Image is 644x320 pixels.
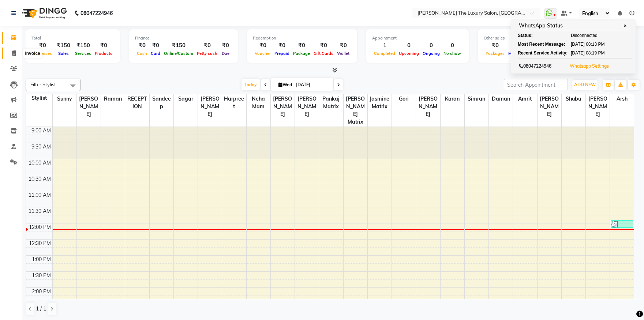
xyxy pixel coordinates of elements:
[489,94,513,103] span: Daman
[27,240,52,247] div: 12:30 PM
[27,191,52,199] div: 11:00 AM
[572,80,598,90] button: ADD NEW
[241,79,260,90] span: Today
[27,207,52,215] div: 11:30 AM
[195,41,219,50] div: ₹0
[335,41,351,50] div: ₹0
[586,50,604,56] span: 08:19 PM
[273,41,291,50] div: ₹0
[319,94,343,111] span: pankaj matrix
[518,50,558,56] div: Recent Service Activity:
[372,51,397,56] span: Completed
[253,41,273,50] div: ₹0
[135,35,232,41] div: Finance
[162,51,195,56] span: Online/Custom
[198,94,222,119] span: [PERSON_NAME]
[538,94,561,119] span: [PERSON_NAME]
[30,256,52,263] div: 1:00 PM
[519,63,551,69] span: 08047224946
[506,41,536,50] div: ₹0
[506,51,536,56] span: Memberships
[568,61,611,71] button: Whatsapp Settings
[442,51,463,56] span: No show
[73,51,93,56] span: Services
[465,94,488,103] span: simran
[372,41,397,50] div: 1
[291,51,312,56] span: Package
[77,94,101,119] span: [PERSON_NAME]
[93,51,114,56] span: Products
[31,41,54,50] div: ₹0
[277,82,294,87] span: Wed
[295,94,319,119] span: [PERSON_NAME]
[253,35,351,41] div: Redemption
[149,51,162,56] span: Card
[125,94,149,111] span: RECEPTION
[31,35,114,41] div: Total
[622,23,628,29] span: ✕
[36,305,46,313] span: 1 / 1
[518,41,558,48] div: Most Recent Message:
[335,51,351,56] span: Wallet
[23,49,42,58] div: Invoice
[484,51,506,56] span: Packages
[368,94,392,111] span: jasmine matrix
[392,94,416,103] span: Gori
[397,51,421,56] span: Upcoming
[562,94,585,103] span: shubu
[586,94,610,119] span: [PERSON_NAME]
[518,32,558,39] div: Status:
[149,41,162,50] div: ₹0
[344,94,367,127] span: [PERSON_NAME] matrix
[30,143,52,151] div: 9:30 AM
[312,51,335,56] span: Gift Cards
[513,94,537,103] span: amrit
[484,41,506,50] div: ₹0
[372,35,463,41] div: Appointment
[222,94,246,111] span: Harpreet
[421,41,442,50] div: 0
[27,175,52,183] div: 10:30 AM
[56,51,71,56] span: Sales
[253,51,273,56] span: Voucher
[26,94,52,102] div: Stylist
[294,79,330,90] input: 2025-09-03
[484,35,602,41] div: Other sales
[30,272,52,279] div: 1:30 PM
[291,41,312,50] div: ₹0
[30,127,52,135] div: 9:00 AM
[611,221,633,227] div: [PERSON_NAME], TK01, 11:55 AM-12:10 PM, Hair Men - [PERSON_NAME] Trim
[441,94,464,103] span: karan
[504,79,568,90] input: Search Appointment
[416,94,440,119] span: [PERSON_NAME]
[586,41,604,48] span: 08:13 PM
[220,51,231,56] span: Due
[195,51,219,56] span: Petty cash
[610,94,634,103] span: arsh
[518,21,629,31] div: WhatsApp Status
[571,50,585,56] span: [DATE]
[247,94,270,111] span: neha mam
[30,82,56,87] span: Filter Stylist
[27,223,52,231] div: 12:00 PM
[73,41,93,50] div: ₹150
[54,41,73,50] div: ₹150
[174,94,198,103] span: sagar
[101,94,125,103] span: Raman
[397,41,421,50] div: 0
[27,159,52,167] div: 10:00 AM
[93,41,114,50] div: ₹0
[570,63,609,69] a: Whatsapp Settings
[442,41,463,50] div: 0
[571,41,585,48] span: [DATE]
[150,94,173,111] span: sandeep
[80,3,113,23] b: 08047224946
[271,94,295,119] span: [PERSON_NAME]
[19,3,69,23] img: logo
[135,41,149,50] div: ₹0
[574,82,596,87] span: ADD NEW
[571,32,598,39] span: Disconnected
[162,41,195,50] div: ₹150
[312,41,335,50] div: ₹0
[53,94,76,103] span: Sunny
